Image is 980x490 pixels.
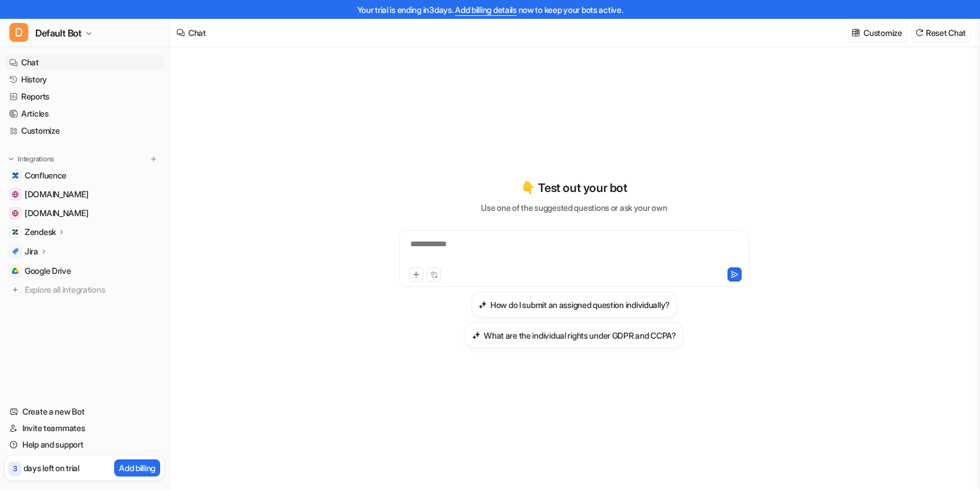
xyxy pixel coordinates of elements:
a: Invite teammates [5,420,164,436]
img: How do I submit an assigned question individually? [479,300,487,309]
div: Chat [188,27,206,39]
img: Jira [12,248,19,255]
a: Explore all integrations [5,282,164,298]
img: customize [852,28,860,37]
img: id.atlassian.com [12,191,19,198]
p: Jira [25,246,38,257]
p: Zendesk [25,226,56,238]
h3: What are the individual rights under GDPR and CCPA? [484,329,676,342]
p: days left on trial [24,462,79,474]
button: Customize [848,24,906,41]
button: Integrations [5,153,58,165]
span: Default Bot [35,25,82,41]
a: Create a new Bot [5,403,164,420]
a: Articles [5,105,164,122]
span: Google Drive [25,265,71,277]
button: What are the individual rights under GDPR and CCPA?What are the individual rights under GDPR and ... [465,322,683,348]
span: [DOMAIN_NAME] [25,207,88,219]
a: Reports [5,88,164,105]
a: History [5,71,164,88]
span: Explore all integrations [25,280,160,299]
p: Customize [863,27,902,39]
a: Chat [5,54,164,71]
button: How do I submit an assigned question individually?How do I submit an assigned question individually? [471,292,677,317]
h3: How do I submit an assigned question individually? [490,299,670,311]
img: What are the individual rights under GDPR and CCPA? [472,331,480,340]
p: 3 [13,463,17,474]
img: expand menu [7,155,15,163]
span: [DOMAIN_NAME] [25,188,88,200]
button: Add billing [114,459,160,476]
p: Integrations [18,154,54,164]
a: Add billing details [455,5,517,15]
p: Use one of the suggested questions or ask your own [481,201,667,214]
a: Help and support [5,436,164,453]
span: D [9,23,28,42]
a: ConfluenceConfluence [5,167,164,184]
p: 👇 Test out your bot [521,179,627,197]
a: Google DriveGoogle Drive [5,263,164,279]
img: explore all integrations [9,284,21,296]
img: home.atlassian.com [12,210,19,217]
a: Customize [5,122,164,139]
img: Zendesk [12,229,19,236]
button: Reset Chat [912,24,971,41]
img: menu_add.svg [150,155,158,163]
a: home.atlassian.com[DOMAIN_NAME] [5,205,164,221]
img: Confluence [12,172,19,179]
img: reset [915,28,923,37]
span: Confluence [25,170,67,181]
p: Add billing [119,462,155,474]
img: Google Drive [12,267,19,274]
a: id.atlassian.com[DOMAIN_NAME] [5,186,164,203]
